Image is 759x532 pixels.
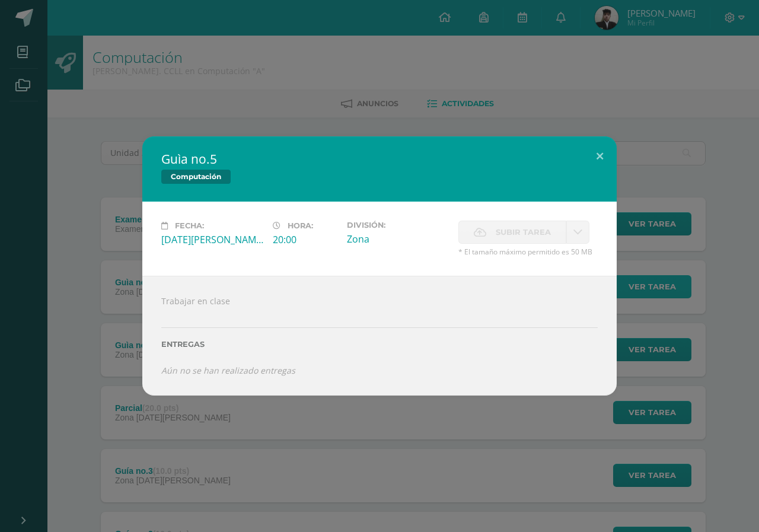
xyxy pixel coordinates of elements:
label: División: [347,221,449,230]
span: * El tamaño máximo permitido es 50 MB [458,247,598,257]
a: La fecha de entrega ha expirado [566,221,589,244]
span: Computación [161,170,231,184]
div: Zona [347,232,449,246]
button: Close (Esc) [583,136,617,177]
div: [DATE][PERSON_NAME] [161,233,263,246]
label: La fecha de entrega ha expirado [458,221,566,244]
label: Entregas [161,340,598,349]
i: Aún no se han realizado entregas [161,365,295,376]
span: Hora: [288,221,313,230]
span: Fecha: [175,221,204,230]
h2: Guìa no.5 [161,151,598,167]
div: 20:00 [273,233,337,246]
span: Subir tarea [496,221,551,243]
div: Trabajar en clase [142,276,617,396]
